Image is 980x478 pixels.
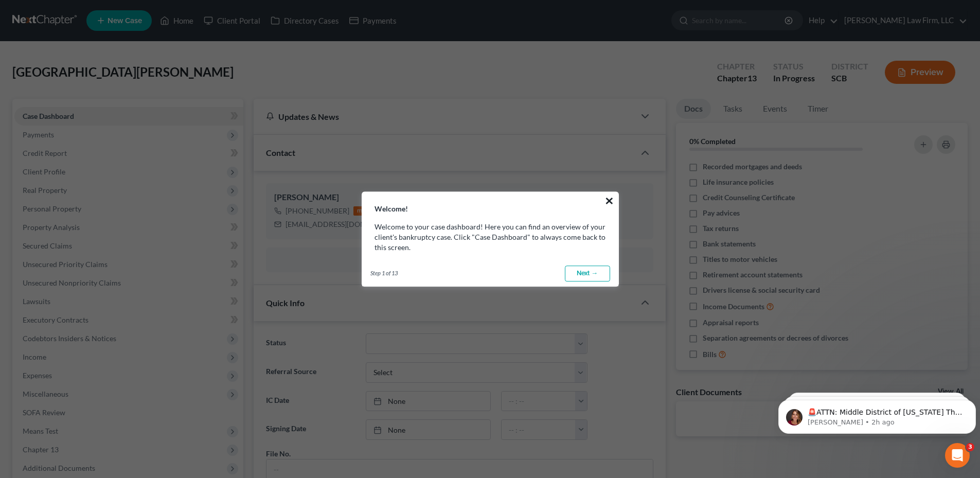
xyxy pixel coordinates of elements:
a: Next → [565,265,610,282]
iframe: Intercom live chat [945,443,970,468]
p: Welcome to your case dashboard! Here you can find an overview of your client's bankruptcy case. C... [375,222,606,253]
button: × [604,192,614,209]
span: 3 [966,443,974,451]
iframe: Intercom notifications message [774,378,980,450]
span: Step 1 of 13 [370,269,398,277]
h3: Welcome! [362,192,618,214]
